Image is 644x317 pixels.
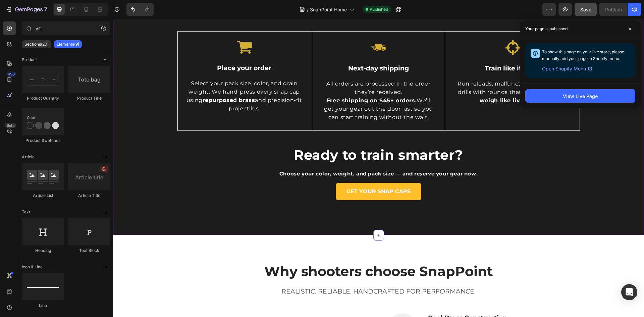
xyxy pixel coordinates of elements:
span: Product [22,57,37,63]
img: Alt Image [392,21,408,37]
span: Text [22,209,30,215]
strong: Place your order [104,45,158,53]
p: Your page is published [525,25,568,32]
span: Toggle open [100,54,110,65]
div: Product Swatches [22,138,64,144]
span: Select your pack size, color, and grain weight. We hand-press every snap cap using and precision-... [73,61,189,93]
button: Publish [599,3,628,16]
p: Realistic. Reliable. Handcrafted for Performance. [65,268,466,278]
strong: repurposed brass [90,78,142,85]
button: View Live Page [525,89,635,103]
span: Article [22,154,35,160]
h2: Why shooters choose SnapPoint [64,243,467,262]
p: 7 [44,5,47,13]
span: All orders are processed in the order they’re received. [213,62,317,76]
strong: Train like it’s real [372,46,428,53]
span: / [307,6,309,13]
a: GET YOUR SNAP CAPS [223,164,308,182]
div: Text Block [68,248,110,254]
div: View Live Page [563,93,598,100]
strong: Free shipping on $45+ orders. [214,78,304,85]
span: Icon & Line [22,264,43,270]
div: Open Intercom Messenger [621,284,637,300]
div: Line [22,303,64,309]
p: Elements(9) [57,42,79,47]
div: Article List [22,193,64,199]
strong: look, cycle, and weigh like live ammo. [367,70,455,85]
div: 450 [6,71,16,77]
span: Open Shopify Menu [542,65,586,73]
img: Alt Image [123,21,139,37]
span: Toggle open [100,152,110,162]
iframe: To enrich screen reader interactions, please activate Accessibility in Grammarly extension settings [113,19,644,317]
span: Published [370,6,388,12]
span: Run reloads, malfunctions, and dry fire drills with rounds that [344,62,455,85]
span: To show this page on your live store, please manually add your page in Shopify menu. [542,49,624,61]
strong: Next-day shipping [235,46,296,53]
div: Beta [5,123,16,128]
span: We’ll get your gear out the door fast so you can start training without the wait. [211,78,320,102]
button: Save [575,3,597,16]
div: Heading [22,248,64,254]
div: Undo/Redo [126,3,154,16]
span: Toggle open [100,207,110,217]
span: Toggle open [100,262,110,272]
strong: Ready to train smarter? [181,128,350,144]
p: GET YOUR SNAP CAPS [233,169,298,176]
span: Save [580,7,591,12]
input: Search Sections & Elements [22,21,110,35]
p: Sections(20) [24,42,49,47]
button: 7 [3,3,50,16]
div: Product Quantity [22,95,64,101]
img: Alt Image [257,21,273,37]
div: Product Title [68,95,110,101]
div: Publish [605,6,622,13]
div: Article Title [68,193,110,199]
p: Choose your color, weight, and pack size — and reserve your gear now. [70,150,461,159]
h3: Real Brass Construction [314,295,467,304]
span: SnapPoint Home [310,6,347,13]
